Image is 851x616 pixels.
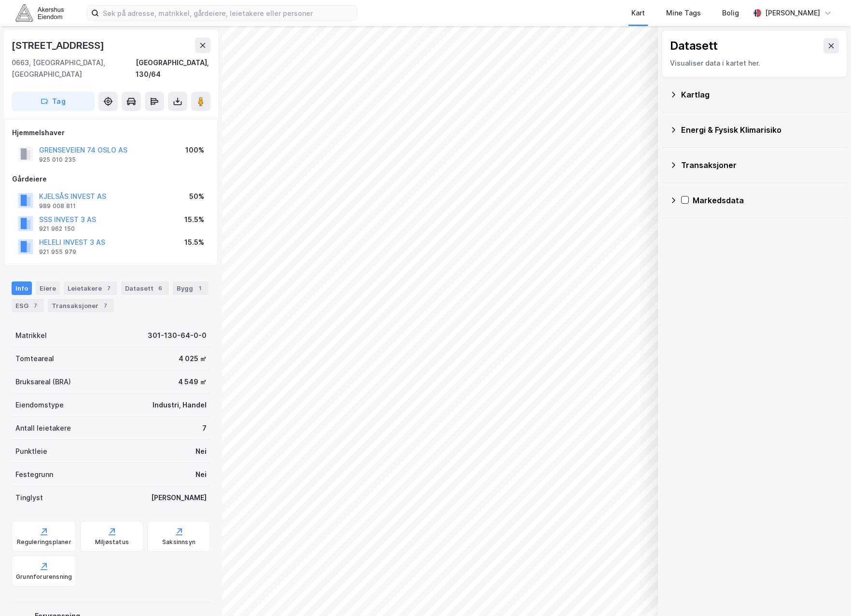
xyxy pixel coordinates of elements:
[39,225,75,233] div: 921 962 150
[178,376,207,388] div: 4 549 ㎡
[12,92,95,111] button: Tag
[202,422,207,434] div: 7
[100,301,110,310] div: 7
[195,469,207,480] div: Nei
[12,57,136,80] div: 0663, [GEOGRAPHIC_DATA], [GEOGRAPHIC_DATA]
[148,330,207,341] div: 301-130-64-0-0
[173,281,209,295] div: Bygg
[12,38,106,53] div: [STREET_ADDRESS]
[136,57,210,80] div: [GEOGRAPHIC_DATA], 130/64
[121,281,169,295] div: Datasett
[15,492,43,504] div: Tinglyst
[670,38,718,54] div: Datasett
[803,570,851,616] div: Kontrollprogram for chat
[12,281,32,295] div: Info
[153,399,207,411] div: Industri, Handel
[36,281,60,295] div: Eiere
[95,538,129,546] div: Miljøstatus
[179,353,207,364] div: 4 025 ㎡
[765,7,820,19] div: [PERSON_NAME]
[195,283,205,293] div: 1
[12,173,210,185] div: Gårdeiere
[104,283,113,293] div: 7
[184,214,204,225] div: 15.5%
[15,469,53,480] div: Festegrunn
[151,492,207,504] div: [PERSON_NAME]
[185,144,204,156] div: 100%
[666,7,701,19] div: Mine Tags
[189,191,204,202] div: 50%
[99,6,357,20] input: Søk på adresse, matrikkel, gårdeiere, leietakere eller personer
[803,570,851,616] iframe: Chat Widget
[15,422,71,434] div: Antall leietakere
[681,89,839,100] div: Kartlag
[681,159,839,171] div: Transaksjoner
[681,124,839,136] div: Energi & Fysisk Klimarisiko
[15,353,54,364] div: Tomteareal
[17,538,71,546] div: Reguleringsplaner
[16,573,72,581] div: Grunnforurensning
[64,281,117,295] div: Leietakere
[30,301,40,310] div: 7
[693,195,839,206] div: Markedsdata
[48,299,114,312] div: Transaksjoner
[15,399,64,411] div: Eiendomstype
[15,446,47,457] div: Punktleie
[39,248,76,256] div: 921 955 979
[15,330,47,341] div: Matrikkel
[722,7,739,19] div: Bolig
[39,202,76,210] div: 989 008 811
[670,57,839,69] div: Visualiser data i kartet her.
[155,283,165,293] div: 6
[39,156,76,164] div: 925 010 235
[12,299,44,312] div: ESG
[184,237,204,248] div: 15.5%
[162,538,195,546] div: Saksinnsyn
[15,376,71,388] div: Bruksareal (BRA)
[631,7,645,19] div: Kart
[15,4,64,21] img: akershus-eiendom-logo.9091f326c980b4bce74ccdd9f866810c.svg
[12,127,210,139] div: Hjemmelshaver
[195,446,207,457] div: Nei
